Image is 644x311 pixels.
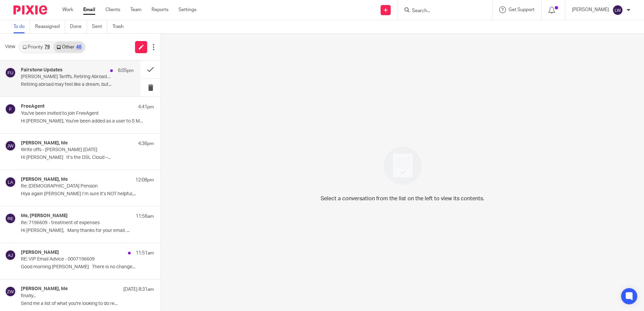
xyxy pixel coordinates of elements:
img: svg%3E [5,177,16,187]
a: Done [70,20,87,33]
p: 4:41pm [138,104,154,110]
span: Get Support [509,7,535,12]
a: Reports [152,6,168,13]
a: Team [130,6,141,13]
img: svg%3E [5,104,16,114]
a: Trash [112,20,129,33]
p: Retiring abroad may feel like a dream, but... [21,82,134,88]
p: 11:56am [136,213,154,220]
p: Hi [PERSON_NAME] It’s the DSL Cloud –... [21,155,154,161]
a: Other46 [53,42,85,53]
h4: Me, [PERSON_NAME] [21,213,68,219]
img: Pixie [13,5,47,14]
h4: [PERSON_NAME] [21,250,59,255]
a: Email [83,6,95,13]
p: Hi [PERSON_NAME], You've been added as a user to S M... [21,118,154,124]
p: Good morning [PERSON_NAME] There is no change... [21,264,154,270]
p: You've been invited to join FreeAgent [21,111,127,116]
a: Sent [92,20,107,33]
p: 6:05pm [118,67,134,74]
p: finally... [21,293,127,299]
a: Clients [105,6,120,13]
a: Reassigned [35,20,65,33]
h4: [PERSON_NAME], Me [21,177,68,182]
p: 12:08pm [135,177,154,183]
a: Work [62,6,73,13]
img: svg%3E [5,140,16,151]
p: Send me a list of what you're looking to do re... [21,301,154,307]
h4: Fairstone Updates [21,67,63,73]
h4: [PERSON_NAME], Me [21,286,68,292]
div: 79 [44,45,50,49]
a: To do [13,20,30,33]
img: svg%3E [5,213,16,224]
p: [DATE] 8:31am [123,286,154,293]
img: svg%3E [5,250,16,261]
p: Write offs - [PERSON_NAME] [DATE] [21,147,127,153]
p: Hi [PERSON_NAME], Many thanks for your email. ... [21,228,154,234]
p: [PERSON_NAME] Tariffs, Retiring Abroad and Boosting Your Business [21,74,111,80]
p: RE: VIP Email Advice - 0007196609 [21,256,127,262]
p: 4:36pm [138,140,154,147]
p: Re: 7196609 - treatment of expenses [21,220,127,226]
img: svg%3E [612,5,623,15]
a: Settings [179,6,196,13]
img: image [379,142,426,189]
input: Search [411,8,472,14]
div: 46 [76,45,82,49]
img: svg%3E [5,67,16,78]
p: Re: [DEMOGRAPHIC_DATA] Pension [21,183,127,189]
a: Priority79 [19,42,53,53]
span: View [5,43,15,50]
p: 11:51am [136,250,154,256]
p: Select a conversation from the list on the left to view its contents. [321,195,484,203]
p: Hiya again [PERSON_NAME] I’m sure it’s NOT helpful,... [21,191,154,197]
img: svg%3E [5,286,16,297]
p: [PERSON_NAME] [572,6,609,13]
h4: [PERSON_NAME], Me [21,140,68,146]
h4: FreeAgent [21,104,44,109]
